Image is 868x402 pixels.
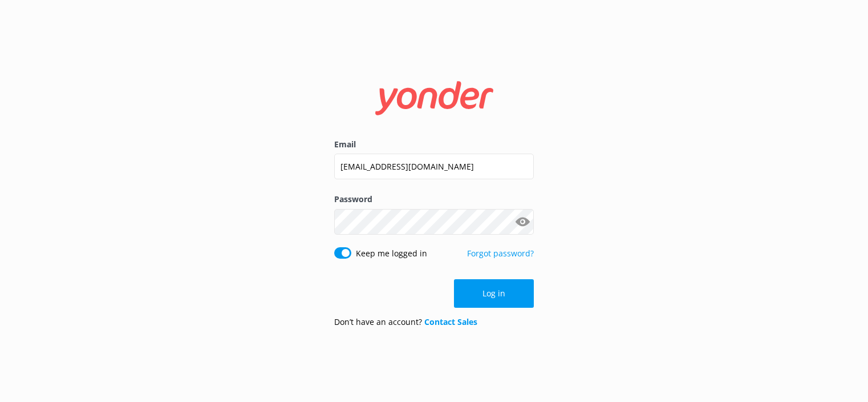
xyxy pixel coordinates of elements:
[424,316,477,327] a: Contact Sales
[334,138,534,151] label: Email
[356,247,427,260] label: Keep me logged in
[511,210,534,233] button: Show password
[334,193,534,206] label: Password
[334,154,534,179] input: user@emailaddress.com
[454,279,534,308] button: Log in
[467,248,534,259] a: Forgot password?
[334,316,477,328] p: Don’t have an account?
